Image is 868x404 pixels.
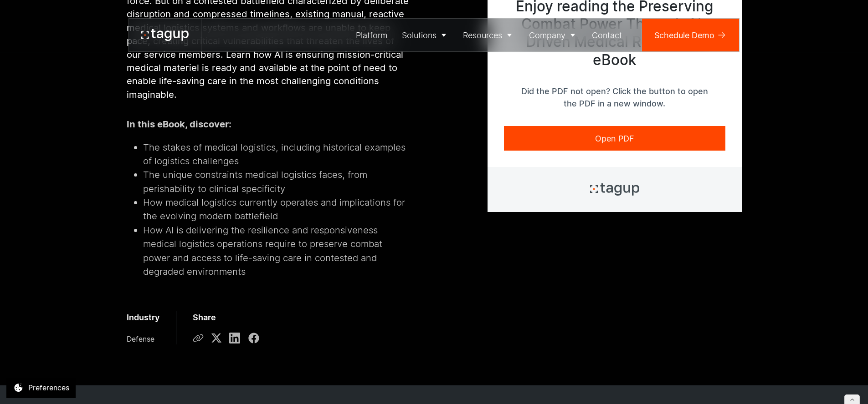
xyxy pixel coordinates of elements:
[127,118,231,130] strong: In this eBook, discover:
[193,311,216,323] div: Share
[395,19,456,51] a: Solutions
[585,19,630,51] a: Contact
[143,196,410,223] li: How medical logistics currently operates and implications for the evolving modern battlefield
[28,382,69,393] div: Preferences
[127,311,159,323] div: Industry
[516,85,713,110] p: Did the PDF not open? Click the button to open the PDF in a new window.
[143,168,410,196] li: The unique constraints medical logistics faces, from perishability to clinical specificity
[522,19,585,51] a: Company
[590,183,639,196] img: Tagup Logo
[529,29,565,41] div: Company
[143,223,410,279] li: How Al is delivering the resilience and responsiveness medical logistics operations require to pr...
[463,29,502,41] div: Resources
[504,126,725,151] a: Open PDF
[654,29,714,41] div: Schedule Demo
[143,141,410,168] li: The stakes of medical logistics, including historical examples of logistics challenges
[127,117,410,131] p: ‍
[356,29,387,41] div: Platform
[402,29,437,41] div: Solutions
[349,19,395,51] a: Platform
[595,132,634,145] div: Open PDF
[642,19,739,51] a: Schedule Demo
[127,334,154,344] div: Defense
[456,19,522,51] a: Resources
[592,29,622,41] div: Contact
